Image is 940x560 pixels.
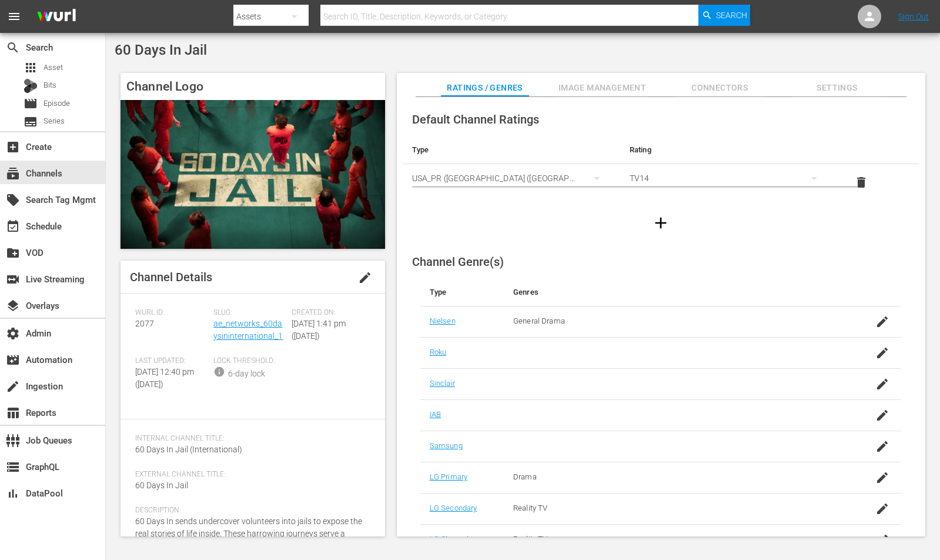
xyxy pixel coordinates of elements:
[6,219,20,234] span: Schedule
[24,96,38,111] span: Episode
[6,353,20,367] span: Automation
[6,272,20,286] span: Live Streaming
[44,98,70,109] span: Episode
[121,73,385,100] h4: Channel Logo
[412,255,504,269] span: Channel Genre(s)
[28,3,85,31] img: ans4CAIJ8jUAAAAAAAAAAAAAAAAAAAAAAAAgQb4GAAAAAAAAAAAAAAAAAAAAAAAAJMjXAAAAAAAAAAAAAAAAAAAAAAAAgAT5G...
[430,535,469,544] a: LG Channel
[412,162,611,195] div: USA_PR ([GEOGRAPHIC_DATA] ([GEOGRAPHIC_DATA]))
[358,271,372,285] span: edit
[430,441,463,450] a: Samsung
[135,356,208,366] span: Last Updated:
[130,270,212,284] span: Channel Details
[847,168,875,196] button: delete
[121,100,385,249] img: 60 Days In Jail
[135,308,208,318] span: Wurl ID:
[24,79,38,93] div: Bits
[504,278,848,306] th: Genres
[213,319,283,341] a: ae_networks_60daysininternational_1
[6,166,20,181] span: Channels
[115,42,207,58] span: 60 Days In Jail
[351,264,379,292] button: edit
[6,406,20,420] span: Reports
[412,112,539,126] span: Default Channel Ratings
[6,379,20,394] span: Ingestion
[430,504,477,512] a: LG Secondary
[44,79,56,91] span: Bits
[430,316,456,325] a: Nielsen
[898,12,929,21] a: Sign Out
[135,506,364,515] span: Description:
[430,472,467,481] a: LG Primary
[420,278,504,306] th: Type
[430,348,447,356] a: Roku
[430,410,441,419] a: IAB
[213,356,286,366] span: Lock Threshold:
[441,81,529,95] span: Ratings / Genres
[403,136,620,164] th: Type
[6,486,20,501] span: DataPool
[135,367,194,389] span: [DATE] 12:40 pm ([DATE])
[44,115,65,127] span: Series
[6,41,20,55] span: Search
[135,481,188,490] span: 60 Days In Jail
[403,136,919,201] table: simple table
[24,115,38,129] span: Series
[6,246,20,260] span: VOD
[213,308,286,318] span: Slug:
[854,175,868,189] span: delete
[620,136,838,164] th: Rating
[716,5,747,26] span: Search
[630,162,828,195] div: TV14
[6,140,20,154] span: Create
[6,193,20,207] span: Search Tag Mgmt
[6,460,20,474] span: GraphQL
[698,5,750,26] button: Search
[135,445,242,454] span: 60 Days In Jail (International)
[292,319,346,341] span: [DATE] 1:41 pm ([DATE])
[675,81,764,95] span: Connectors
[558,81,646,95] span: Image Management
[6,434,20,448] span: Job Queues
[430,379,455,388] a: Sinclair
[44,62,63,74] span: Asset
[135,470,364,479] span: External Channel Title:
[292,308,364,318] span: Created On:
[6,326,20,341] span: Admin
[7,9,21,24] span: menu
[213,366,225,378] span: info
[228,368,265,380] div: 6-day lock
[24,61,38,75] span: Asset
[793,81,881,95] span: Settings
[135,434,364,444] span: Internal Channel Title:
[6,299,20,313] span: Overlays
[135,319,154,328] span: 2077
